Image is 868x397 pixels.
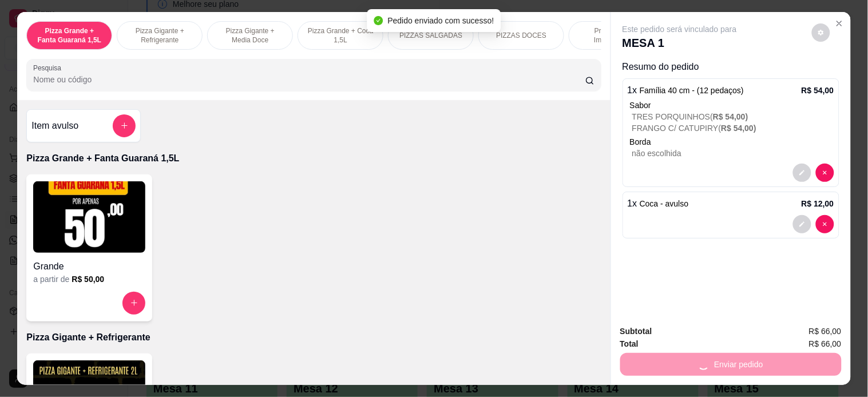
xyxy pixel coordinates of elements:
h4: Item avulso [31,119,78,133]
p: Pizza Grande + Coca 1,5L [307,26,374,45]
p: Pizza Gigante + Refrigerante [126,26,193,45]
button: add-separate-item [113,114,136,137]
button: decrease-product-quantity [816,215,834,233]
strong: Total [620,339,639,348]
p: TRES PORQUINHOS ( [632,111,834,122]
p: Resumo do pedido [623,60,839,74]
p: Pizza Grande + Fanta Guaraná 1,5L [36,26,102,45]
img: product-image [33,181,145,253]
span: check-circle [374,16,383,25]
p: Pizza Grande + Fanta Guaraná 1,5L [26,152,601,165]
span: R$ 54,00 ) [713,112,748,121]
p: FRANGO C/ CATUPIRY ( [632,122,834,134]
p: 1 x [628,84,744,97]
h6: R$ 50,00 [72,273,104,285]
p: Borda [630,136,834,148]
div: Sabor [630,100,834,111]
span: Pedido enviado com sucesso! [388,16,494,25]
button: Close [830,14,849,33]
span: Família 40 cm - (12 pedaços) [640,86,744,95]
button: decrease-product-quantity [793,164,811,182]
p: Promoções Imperdíveis [578,26,645,45]
span: R$ 54,00 ) [722,124,757,133]
div: a partir de [33,273,145,285]
button: increase-product-quantity [122,292,145,315]
p: R$ 54,00 [802,85,834,96]
button: decrease-product-quantity [812,23,830,42]
p: MESA 1 [623,35,737,51]
h4: Grande [33,260,145,273]
input: Pesquisa [33,74,585,85]
button: decrease-product-quantity [793,215,811,233]
span: Coca - avulso [640,199,689,208]
button: decrease-product-quantity [816,164,834,182]
p: não escolhida [632,148,834,159]
span: R$ 66,00 [809,338,842,350]
span: R$ 66,00 [809,325,842,338]
p: Pizza Gigante + Refrigerante [26,331,601,344]
p: PIZZAS DOCES [496,31,546,40]
p: Pizza Gigante + Media Doce [217,26,283,45]
p: Este pedido será vinculado para [623,23,737,35]
p: PIZZAS SALGADAS [399,31,462,40]
p: R$ 12,00 [802,198,834,209]
strong: Subtotal [620,327,652,336]
p: 1 x [628,197,689,211]
label: Pesquisa [33,63,65,73]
